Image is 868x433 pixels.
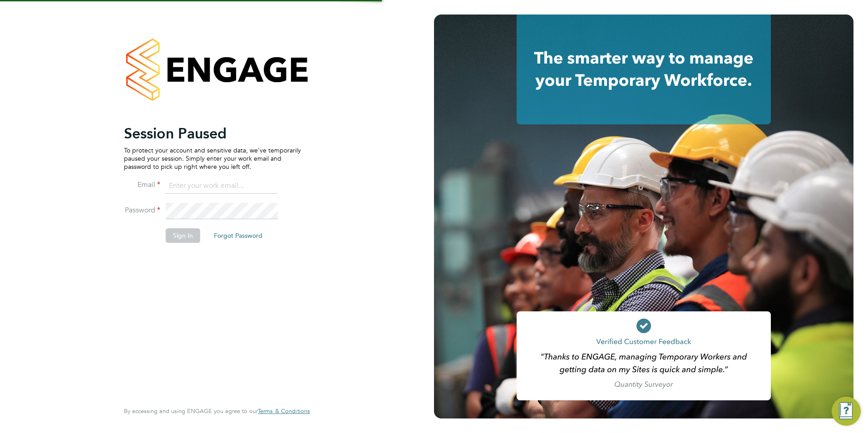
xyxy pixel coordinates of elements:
span: By accessing and using ENGAGE you agree to our [124,407,310,415]
label: Email [124,180,160,190]
button: Forgot Password [207,228,270,243]
a: Terms & Conditions [258,408,310,415]
button: Engage Resource Center [832,397,861,426]
h2: Session Paused [124,124,301,143]
span: Terms & Conditions [258,407,310,415]
input: Enter your work email... [166,178,278,194]
label: Password [124,206,160,215]
button: Sign In [166,228,200,243]
p: To protect your account and sensitive data, we've temporarily paused your session. Simply enter y... [124,146,301,171]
